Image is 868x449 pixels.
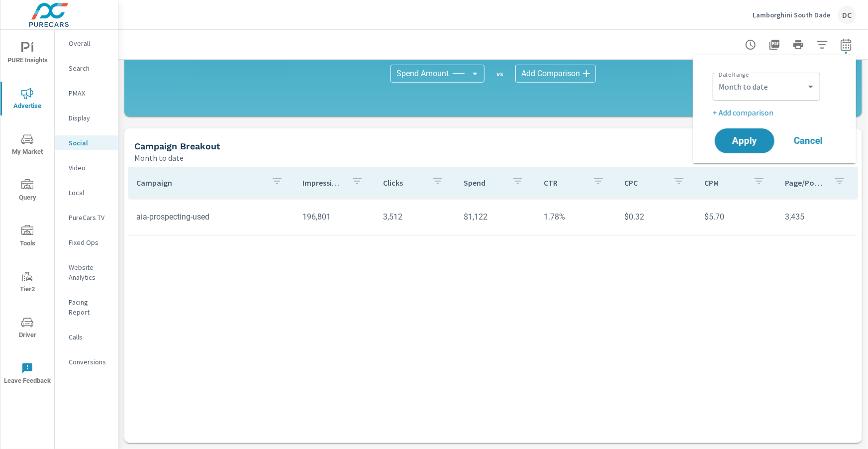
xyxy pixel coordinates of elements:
[55,36,118,51] div: Overall
[55,111,118,125] div: Display
[295,204,376,229] td: 196,801
[396,69,449,79] span: Spend Amount
[375,204,456,229] td: 3,512
[69,237,110,247] p: Fixed Ops
[812,35,832,55] button: Apply Filters
[69,38,110,48] p: Overall
[3,133,51,158] span: My Market
[55,86,118,101] div: PMAX
[383,178,424,188] p: Clicks
[536,204,616,229] td: 1.78%
[785,178,826,188] p: Page/Post Action
[55,185,118,200] div: Local
[3,88,51,112] span: Advertise
[303,178,344,188] p: Impressions
[69,63,110,73] p: Search
[456,204,536,229] td: $1,122
[725,136,765,145] span: Apply
[705,178,746,188] p: CPM
[69,213,110,223] p: PureCars TV
[624,178,665,188] p: CPC
[616,204,697,229] td: $0.32
[55,160,118,175] div: Video
[515,65,596,83] div: Add Comparison
[3,42,51,66] span: PURE Insights
[55,260,118,285] div: Website Analytics
[3,225,51,249] span: Tools
[69,332,110,342] p: Calls
[544,178,584,188] p: CTR
[128,204,295,229] td: aia-prospecting-used
[69,163,110,173] p: Video
[836,35,856,55] button: Select Date Range
[69,262,110,282] p: Website Analytics
[788,136,828,145] span: Cancel
[753,10,830,19] p: Lamborghini South Dade
[55,354,118,369] div: Conversions
[3,317,51,341] span: Driver
[484,69,515,78] p: vs
[69,357,110,367] p: Conversions
[697,204,777,229] td: $5.70
[69,88,110,98] p: PMAX
[69,113,110,123] p: Display
[390,65,484,83] div: Spend Amount
[69,188,110,198] p: Local
[55,61,118,76] div: Search
[3,271,51,295] span: Tier2
[55,330,118,344] div: Calls
[0,30,54,396] div: nav menu
[713,107,840,118] p: + Add comparison
[69,297,110,317] p: Pacing Report
[3,179,51,204] span: Query
[521,69,580,79] span: Add Comparison
[788,35,808,55] button: Print Report
[765,35,784,55] button: "Export Report to PDF"
[777,204,858,229] td: 3,435
[136,178,263,188] p: Campaign
[3,362,51,387] span: Leave Feedback
[464,178,504,188] p: Spend
[55,135,118,150] div: Social
[838,6,856,24] div: DC
[55,235,118,250] div: Fixed Ops
[69,138,110,148] p: Social
[778,128,838,153] button: Cancel
[134,152,184,164] p: Month to date
[715,128,774,153] button: Apply
[55,295,118,320] div: Pacing Report
[55,210,118,225] div: PureCars TV
[134,141,220,151] h5: Campaign Breakout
